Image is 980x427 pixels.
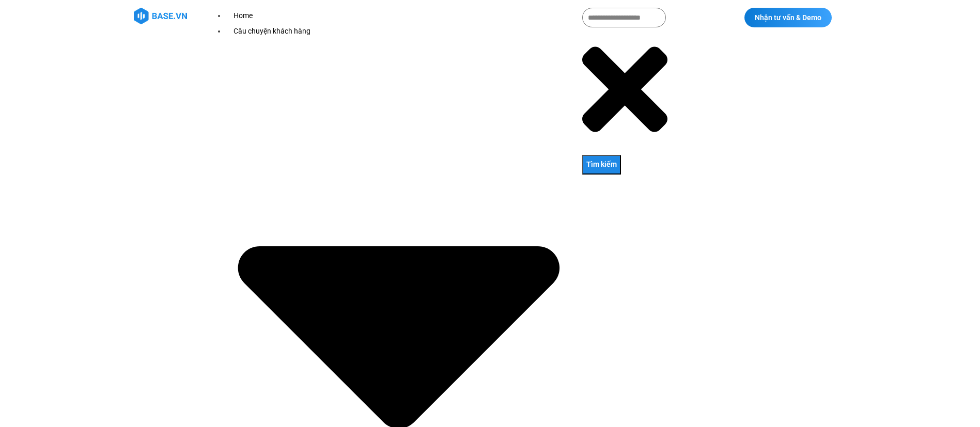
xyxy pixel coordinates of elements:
[582,155,621,175] button: Tìm kiếm
[744,8,832,27] a: Nhận tư vấn & Demo
[586,160,617,168] span: Tìm kiếm
[755,14,821,21] span: Nhận tư vấn & Demo
[226,7,260,24] a: Home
